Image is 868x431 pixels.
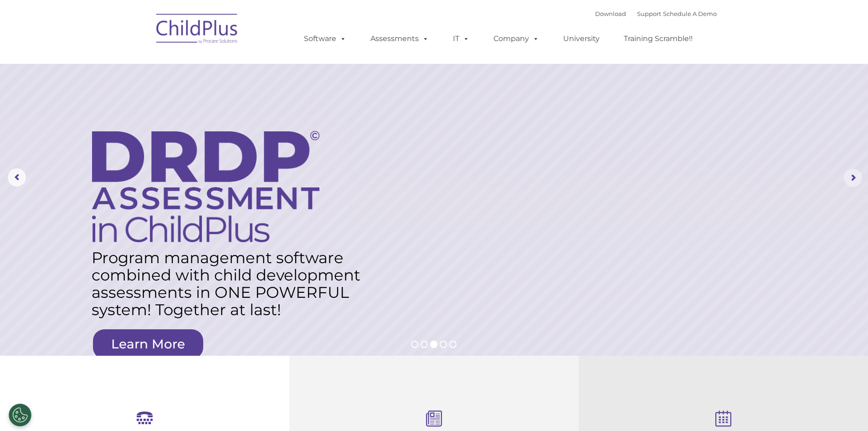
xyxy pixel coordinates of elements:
a: University [554,30,609,48]
a: Company [484,30,548,48]
img: ChildPlus by Procare Solutions [152,7,243,53]
a: IT [444,30,478,48]
a: Support [637,10,661,17]
a: Software [295,30,355,48]
a: Assessments [361,30,438,48]
rs-layer: Program management software combined with child development assessments in ONE POWERFUL system! T... [92,249,370,318]
a: Schedule A Demo [663,10,717,17]
a: Download [595,10,626,17]
a: Training Scramble!! [615,30,702,48]
img: DRDP Assessment in ChildPlus [92,131,319,242]
font: | [595,10,717,17]
span: Phone number [127,98,165,104]
span: Last name [127,60,154,67]
a: Learn More [93,329,203,359]
button: Cookies Settings [9,404,31,426]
